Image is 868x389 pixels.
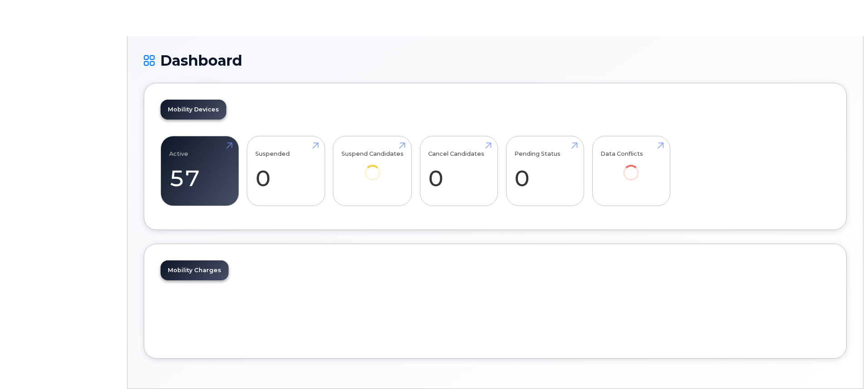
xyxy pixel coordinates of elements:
[600,141,662,193] a: Data Conflicts
[255,141,317,201] a: Suspended 0
[514,141,575,201] a: Pending Status 0
[161,260,229,280] a: Mobility Charges
[161,100,226,120] a: Mobility Devices
[341,141,404,193] a: Suspend Candidates
[428,141,489,201] a: Cancel Candidates 0
[144,53,847,68] h1: Dashboard
[169,141,230,201] a: Active 57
